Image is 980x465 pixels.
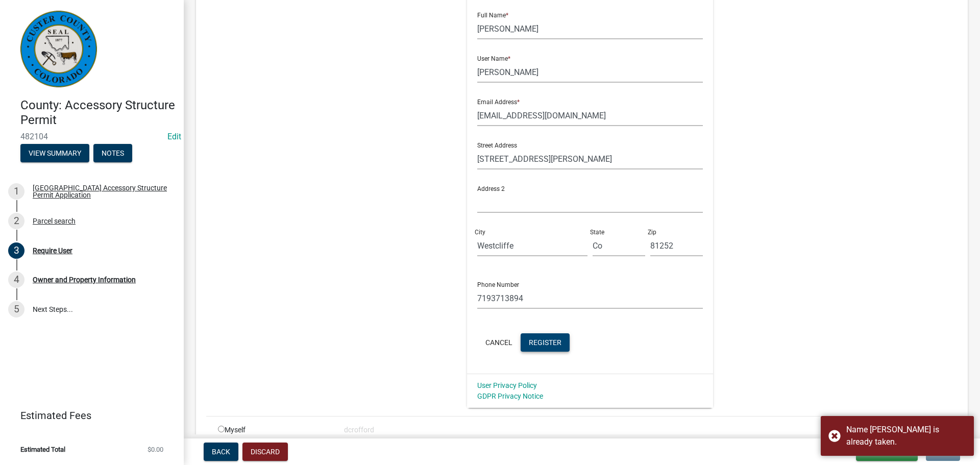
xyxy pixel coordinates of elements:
a: Edit [167,132,181,141]
button: Cancel [477,333,521,352]
wm-modal-confirm: Summary [20,150,89,158]
span: Estimated Total [20,446,65,453]
div: 1 [8,183,24,200]
button: Discard [242,443,288,461]
div: Name Gingerich is already taken. [846,424,966,448]
span: $0.00 [148,446,163,453]
img: Custer County, Colorado [20,11,97,87]
span: Back [212,448,230,456]
h4: County: Accessory Structure Permit [20,98,176,128]
button: View Summary [20,144,89,162]
wm-modal-confirm: Edit Application Number [167,132,181,141]
a: Estimated Fees [8,405,167,426]
button: Register [521,333,570,352]
div: Require User [33,247,72,254]
wm-modal-confirm: Notes [93,150,132,158]
div: 5 [8,301,24,317]
button: Back [204,443,238,461]
span: Register [529,338,561,346]
div: 2 [8,213,24,229]
span: 482104 [20,132,163,141]
div: [GEOGRAPHIC_DATA] Accessory Structure Permit Application [33,184,167,199]
div: Owner and Property Information [33,276,136,283]
div: 4 [8,272,24,288]
a: User Privacy Policy [477,381,537,389]
a: GDPR Privacy Notice [477,392,543,400]
div: Myself [210,425,336,435]
div: Parcel search [33,217,76,225]
button: Notes [93,144,132,162]
div: 3 [8,242,24,259]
